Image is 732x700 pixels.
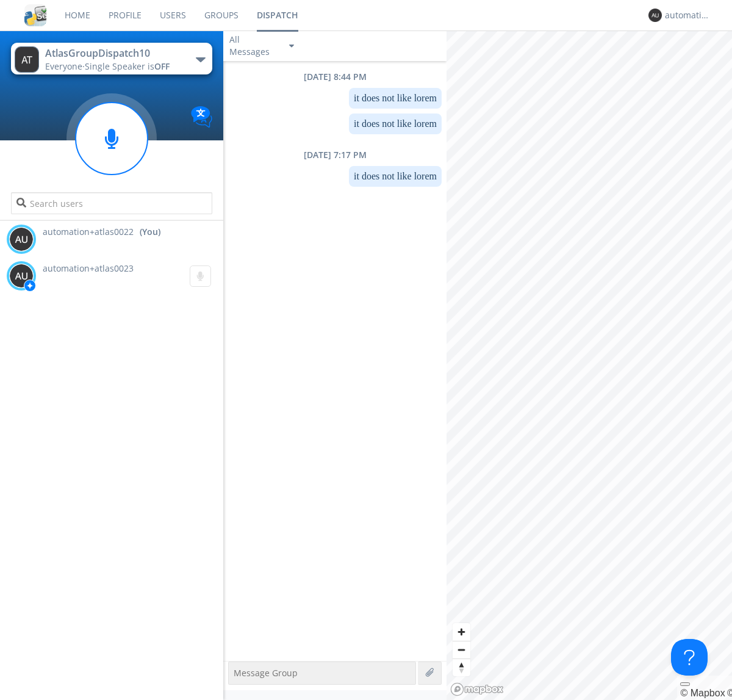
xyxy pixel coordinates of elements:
span: Single Speaker is [85,60,170,72]
div: [DATE] 8:44 PM [223,71,447,83]
button: Zoom out [453,641,470,659]
div: automation+atlas0022 [665,9,711,21]
img: 373638.png [15,46,39,73]
img: caret-down-sm.svg [289,45,294,48]
div: AtlasGroupDispatch10 [45,46,182,60]
dc-p: it does not like lorem [354,93,437,104]
input: Search users [11,192,212,214]
button: Zoom in [453,623,470,641]
span: automation+atlas0022 [43,226,134,238]
div: [DATE] 7:17 PM [223,149,447,161]
div: Everyone · [45,60,182,73]
img: 373638.png [9,264,34,288]
button: Toggle attribution [680,682,690,686]
span: Reset bearing to north [453,659,470,676]
span: OFF [154,60,170,72]
span: automation+atlas0023 [43,262,134,274]
dc-p: it does not like lorem [354,118,437,129]
a: Mapbox [680,688,725,698]
button: AtlasGroupDispatch10Everyone·Single Speaker isOFF [11,43,212,74]
button: Reset bearing to north [453,659,470,676]
div: All Messages [229,34,278,58]
a: Mapbox logo [450,682,504,696]
iframe: Toggle Customer Support [671,639,708,676]
img: Translation enabled [191,106,212,128]
dc-p: it does not like lorem [354,171,437,182]
span: Zoom out [453,641,470,659]
img: cddb5a64eb264b2086981ab96f4c1ba7 [24,4,46,26]
img: 373638.png [9,227,34,251]
img: 373638.png [648,9,662,22]
div: (You) [140,226,160,238]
